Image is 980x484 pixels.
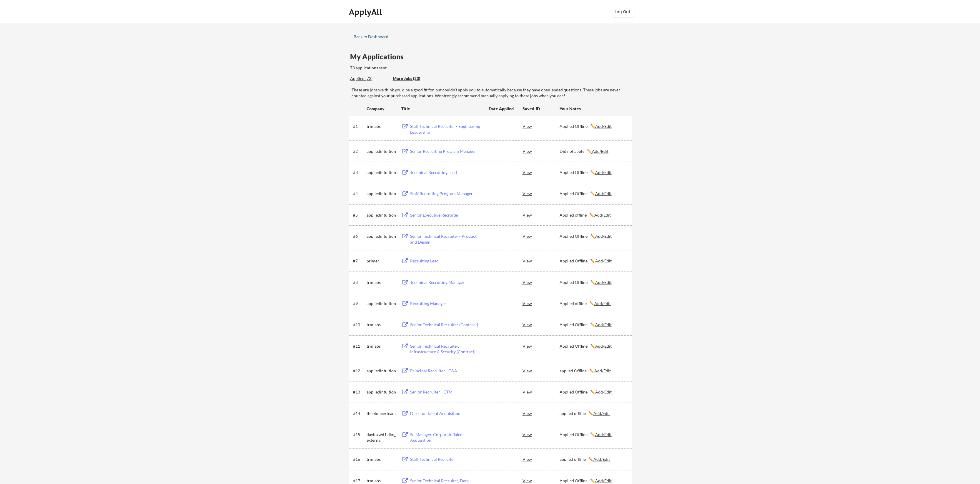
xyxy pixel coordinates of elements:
div: Recruiting Lead [410,258,483,264]
div: trmlabs [367,343,396,349]
div: View [523,146,560,156]
div: View [523,121,560,131]
u: Add/Edit [594,368,611,373]
u: Add/Edit [595,280,612,285]
u: Add/Edit [595,478,612,483]
div: appliedintuition [367,301,396,307]
div: ApplyAll [349,7,384,17]
div: Title [401,106,483,112]
div: View [523,277,560,287]
div: #1 [353,123,365,129]
div: #17 [353,478,365,484]
div: trmlabs [367,478,396,484]
div: These are job applications we think you'd be a good fit for, but couldn't apply you to automatica... [393,76,436,82]
div: primer [367,258,396,264]
u: Add/Edit [595,344,612,349]
div: My Applications [350,53,408,60]
div: trmlabs [367,456,396,462]
div: Recruiting Manager [410,301,483,307]
div: #14 [353,411,365,416]
div: appliedintuition [367,148,396,154]
div: #12 [353,368,365,374]
div: trmlabs [367,123,396,129]
u: Add/Edit [593,411,610,416]
div: Senior Executive Recruiter [410,212,483,218]
u: Add/Edit [595,258,612,263]
div: #5 [353,212,365,218]
div: Applied Offline ✏️ [560,322,627,328]
div: Applied Offline ✏️ [560,343,627,349]
div: Sr. Manager, Corporate Talent Acquisition [410,432,483,443]
div: View [523,365,560,376]
div: 73 applications sent [350,65,464,71]
div: #7 [353,258,365,264]
div: appliedintuition [367,368,396,374]
div: Senior Technical Recruiter - Product and Design [410,233,483,245]
div: Senior Recruiting Program Manager [410,148,483,154]
div: Your Notes [560,106,627,112]
div: View [523,210,560,220]
div: #13 [353,389,365,395]
div: #6 [353,233,365,239]
u: Add/Edit [595,191,612,196]
div: Applied Offline ✏️ [560,432,627,438]
div: Applied Offline ✏️ [560,191,627,197]
div: applied offline ✏️ [560,456,627,462]
div: Applied offline ✏️ [560,212,627,218]
div: Applied Offline ✏️ [560,478,627,484]
div: Technical Recruiting Lead [410,170,483,175]
div: davita.wd1.dkc_external [367,432,396,443]
div: #16 [353,456,365,462]
u: Add/Edit [593,457,610,462]
div: appliedintuition [367,212,396,218]
div: trmlabs [367,279,396,285]
div: View [523,167,560,177]
div: Did not apply ✏️ [560,148,627,154]
div: #9 [353,301,365,307]
u: Add/Edit [595,124,612,129]
div: appliedintuition [367,170,396,175]
div: View [523,231,560,241]
a: ← Back to Dashboard [349,34,393,40]
div: trmlabs [367,322,396,328]
div: Applied Offline ✏️ [560,170,627,175]
div: applied offline ✏️ [560,411,627,416]
div: Date Applied [489,106,515,112]
div: View [523,188,560,199]
div: Senior Recruiter - GTM [410,389,483,395]
div: appliedintuition [367,191,396,197]
div: Applied (73) [350,76,388,81]
div: Applied offline ✏️ [560,301,627,307]
div: View [523,341,560,351]
div: appliedintuition [367,389,396,395]
div: Technical Recruiting Manager [410,279,483,285]
div: View [523,454,560,464]
u: Add/Edit [594,212,611,217]
div: Applied Offline ✏️ [560,279,627,285]
div: View [523,429,560,440]
div: #3 [353,170,365,175]
div: These are jobs we think you'd be a good fit for, but couldn't apply you to automatically because ... [352,87,632,98]
div: Senior Technical Recruiter (Contract) [410,322,483,328]
div: These are all the jobs you've been applied to so far. [350,76,388,82]
div: #10 [353,322,365,328]
div: View [523,386,560,397]
div: Applied Offline ✏️ [560,123,627,129]
div: Applied Offline ✏️ [560,233,627,239]
div: #11 [353,343,365,349]
div: Senior Technical Recruiter, Infrastructure & Security (Contract) [410,343,483,355]
u: Add/Edit [592,149,608,154]
div: View [523,319,560,330]
div: #2 [353,148,365,154]
div: Applied Offline ✏️ [560,389,627,395]
div: thepioneerteam [367,411,396,416]
div: View [523,408,560,418]
div: #4 [353,191,365,197]
div: ← Back to Dashboard [349,35,393,39]
div: #15 [353,432,365,438]
div: View [523,298,560,309]
u: Add/Edit [595,432,612,437]
u: Add/Edit [595,389,612,394]
div: Director, Talent Acquisition [410,411,483,416]
u: Add/Edit [595,170,612,175]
